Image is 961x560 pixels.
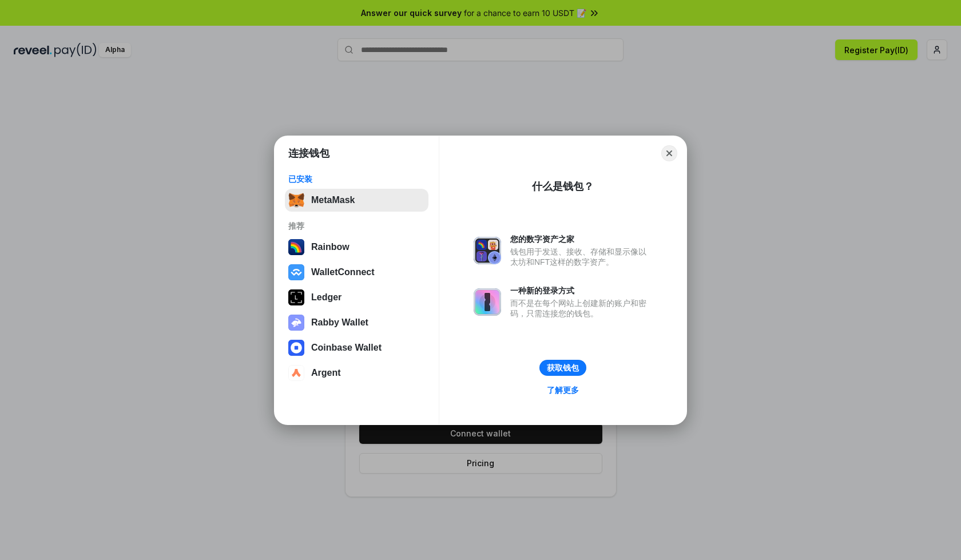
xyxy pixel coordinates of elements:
[547,385,579,395] div: 了解更多
[311,292,341,303] div: Ledger
[285,261,428,284] button: WalletConnect
[510,247,652,267] div: 钱包用于发送、接收、存储和显示像以太坊和NFT这样的数字资产。
[311,242,350,252] div: Rainbow
[288,365,304,381] img: svg+xml,%3Csvg%20width%3D%2228%22%20height%3D%2228%22%20viewBox%3D%220%200%2028%2028%22%20fill%3D...
[474,237,501,264] img: svg+xml,%3Csvg%20xmlns%3D%22http%3A%2F%2Fwww.w3.org%2F2000%2Fsvg%22%20fill%3D%22none%22%20viewBox...
[532,180,594,193] div: 什么是钱包？
[285,362,428,384] button: Argent
[311,195,355,205] div: MetaMask
[288,264,304,280] img: svg+xml,%3Csvg%20width%3D%2228%22%20height%3D%2228%22%20viewBox%3D%220%200%2028%2028%22%20fill%3D...
[547,363,579,373] div: 获取钱包
[661,145,677,161] button: Close
[285,236,428,259] button: Rainbow
[285,336,428,359] button: Coinbase Wallet
[288,289,304,305] img: svg+xml,%3Csvg%20xmlns%3D%22http%3A%2F%2Fwww.w3.org%2F2000%2Fsvg%22%20width%3D%2228%22%20height%3...
[311,368,341,378] div: Argent
[510,285,652,296] div: 一种新的登录方式
[311,343,382,353] div: Coinbase Wallet
[288,192,304,208] img: svg+xml,%3Csvg%20fill%3D%22none%22%20height%3D%2233%22%20viewBox%3D%220%200%2035%2033%22%20width%...
[288,315,304,331] img: svg+xml,%3Csvg%20xmlns%3D%22http%3A%2F%2Fwww.w3.org%2F2000%2Fsvg%22%20fill%3D%22none%22%20viewBox...
[285,311,428,334] button: Rabby Wallet
[311,317,368,328] div: Rabby Wallet
[288,174,425,184] div: 已安装
[539,360,586,376] button: 获取钱包
[285,286,428,309] button: Ledger
[474,288,501,316] img: svg+xml,%3Csvg%20xmlns%3D%22http%3A%2F%2Fwww.w3.org%2F2000%2Fsvg%22%20fill%3D%22none%22%20viewBox...
[288,221,425,231] div: 推荐
[311,267,375,277] div: WalletConnect
[288,146,329,160] h1: 连接钱包
[288,239,304,255] img: svg+xml,%3Csvg%20width%3D%22120%22%20height%3D%22120%22%20viewBox%3D%220%200%20120%20120%22%20fil...
[510,298,652,319] div: 而不是在每个网站上创建新的账户和密码，只需连接您的钱包。
[288,340,304,356] img: svg+xml,%3Csvg%20width%3D%2228%22%20height%3D%2228%22%20viewBox%3D%220%200%2028%2028%22%20fill%3D...
[510,234,652,244] div: 您的数字资产之家
[540,383,586,398] a: 了解更多
[285,189,428,212] button: MetaMask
